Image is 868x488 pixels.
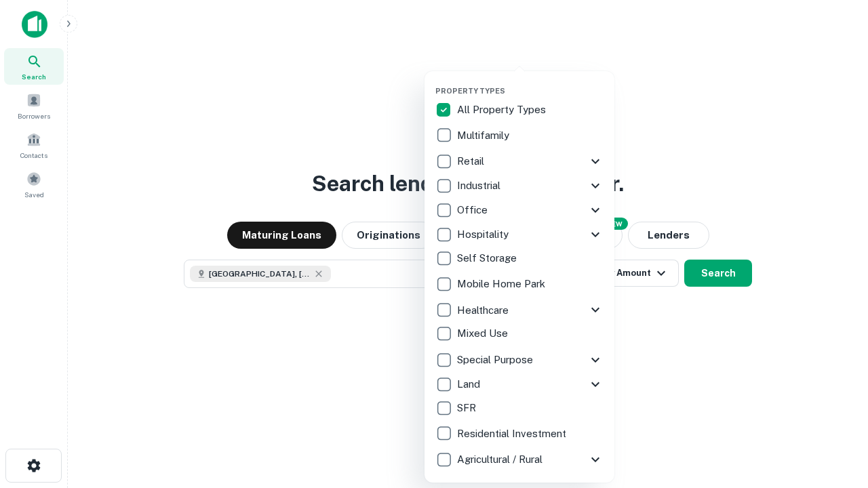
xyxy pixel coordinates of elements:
p: Multifamily [457,127,512,144]
p: Mixed Use [457,325,511,342]
p: Retail [457,153,487,169]
p: Industrial [457,178,503,194]
p: Agricultural / Rural [457,451,545,468]
span: Property Types [435,87,505,95]
p: Residential Investment [457,426,569,442]
div: Hospitality [435,222,604,247]
div: Land [435,372,604,396]
p: Office [457,202,490,218]
p: All Property Types [457,102,549,118]
iframe: Chat Widget [800,380,868,445]
div: Agricultural / Rural [435,447,604,472]
p: Land [457,376,483,392]
div: Healthcare [435,298,604,322]
p: Hospitality [457,226,511,243]
p: SFR [457,400,479,416]
p: Mobile Home Park [457,276,548,292]
div: Special Purpose [435,348,604,372]
div: Retail [435,149,604,174]
div: Industrial [435,174,604,198]
p: Special Purpose [457,352,536,368]
p: Self Storage [457,250,519,266]
p: Healthcare [457,302,511,319]
div: Office [435,198,604,222]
